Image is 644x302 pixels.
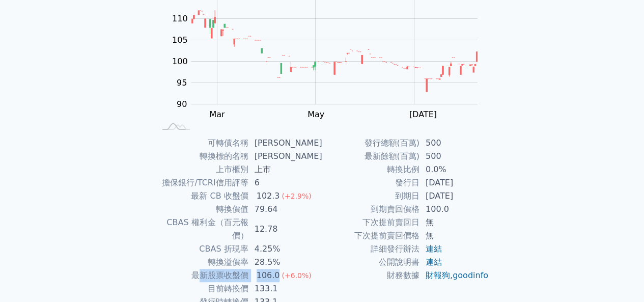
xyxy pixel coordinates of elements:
td: 可轉債名稱 [155,136,248,150]
td: CBAS 折現率 [155,242,248,256]
td: 79.64 [248,203,322,216]
td: 上市 [248,163,322,176]
tspan: [DATE] [409,109,436,119]
td: 上市櫃別 [155,163,248,176]
tspan: 95 [177,78,187,88]
td: 最新餘額(百萬) [322,150,419,163]
tspan: Mar [209,109,225,119]
div: 102.3 [255,189,282,203]
td: 轉換價值 [155,203,248,216]
tspan: 90 [177,99,187,109]
td: 到期賣回價格 [322,203,419,216]
td: [PERSON_NAME] [248,150,322,163]
td: 500 [419,150,489,163]
td: CBAS 權利金（百元報價） [155,216,248,242]
td: 發行總額(百萬) [322,136,419,150]
td: 財務數據 [322,269,419,282]
td: [DATE] [419,189,489,203]
td: 6 [248,176,322,189]
td: 12.78 [248,216,322,242]
td: 轉換溢價率 [155,256,248,269]
td: 500 [419,136,489,150]
a: goodinfo [453,270,488,280]
tspan: 105 [172,35,188,45]
td: , [419,269,489,282]
td: [PERSON_NAME] [248,136,322,150]
td: 擔保銀行/TCRI信用評等 [155,176,248,189]
td: 無 [419,229,489,242]
a: 連結 [426,257,442,267]
div: 106.0 [255,269,282,282]
td: 轉換比例 [322,163,419,176]
td: 無 [419,216,489,229]
tspan: 110 [172,14,188,23]
td: 下次提前賣回價格 [322,229,419,242]
td: 到期日 [322,189,419,203]
a: 連結 [426,244,442,254]
a: 財報狗 [426,270,450,280]
td: 下次提前賣回日 [322,216,419,229]
td: 4.25% [248,242,322,256]
td: 公開說明書 [322,256,419,269]
span: (+2.9%) [282,192,311,200]
td: 133.1 [248,282,322,295]
td: 最新 CB 收盤價 [155,189,248,203]
td: 發行日 [322,176,419,189]
td: 100.0 [419,203,489,216]
td: 詳細發行辦法 [322,242,419,256]
td: 轉換標的名稱 [155,150,248,163]
td: 最新股票收盤價 [155,269,248,282]
tspan: May [307,109,324,119]
td: 目前轉換價 [155,282,248,295]
td: 28.5% [248,256,322,269]
td: [DATE] [419,176,489,189]
tspan: 100 [172,57,188,66]
td: 0.0% [419,163,489,176]
span: (+6.0%) [282,271,311,280]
